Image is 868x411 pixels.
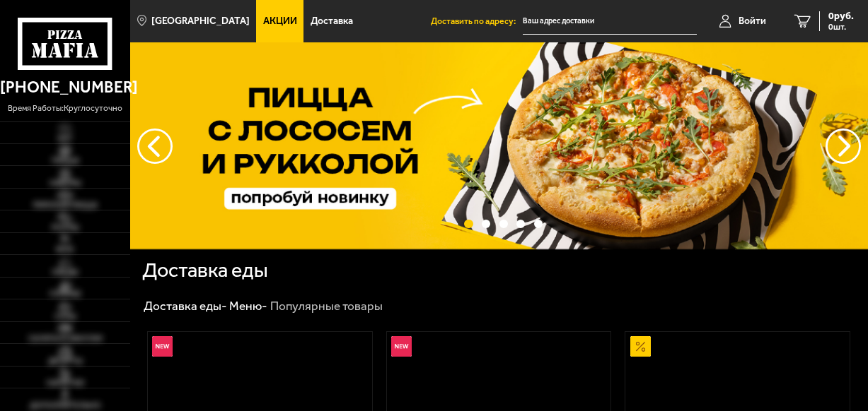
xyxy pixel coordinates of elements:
a: Доставка еды- [144,299,227,313]
button: точки переключения [464,220,473,228]
input: Ваш адрес доставки [523,8,696,35]
span: [GEOGRAPHIC_DATA] [151,16,250,26]
div: Популярные товары [270,298,383,314]
span: Войти [739,16,766,26]
button: точки переключения [482,220,490,228]
span: Акции [263,16,297,26]
button: точки переключения [499,220,508,228]
img: Акционный [630,336,651,357]
button: следующий [137,129,173,164]
button: точки переключения [516,220,525,228]
img: Новинка [391,336,412,357]
span: 0 руб. [828,11,854,21]
span: Доставить по адресу: [431,17,523,25]
button: точки переключения [534,220,543,228]
a: Меню- [229,299,267,313]
span: Доставка [311,16,353,26]
span: 0 шт. [828,23,854,31]
button: предыдущий [826,129,861,164]
h1: Доставка еды [142,260,268,280]
img: Новинка [152,336,173,357]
